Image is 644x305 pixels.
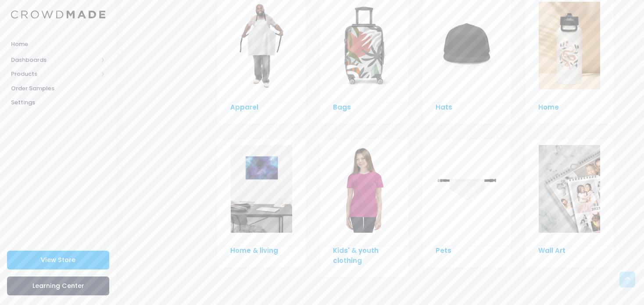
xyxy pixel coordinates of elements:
[333,103,351,112] a: Bags
[333,246,379,265] a: Kids' & youth clothing
[11,11,105,19] img: Logo
[11,70,98,78] span: Products
[230,103,258,112] a: Apparel
[538,246,565,255] a: Wall Art
[7,251,109,270] a: View Store
[538,103,559,112] a: Home
[230,246,278,255] a: Home & living
[11,98,105,107] span: Settings
[7,277,109,295] a: Learning Center
[41,255,75,264] span: View Store
[436,246,451,255] a: Pets
[32,281,84,290] span: Learning Center
[436,103,452,112] a: Hats
[11,40,105,49] span: Home
[11,56,98,64] span: Dashboards
[11,84,105,93] span: Order Samples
